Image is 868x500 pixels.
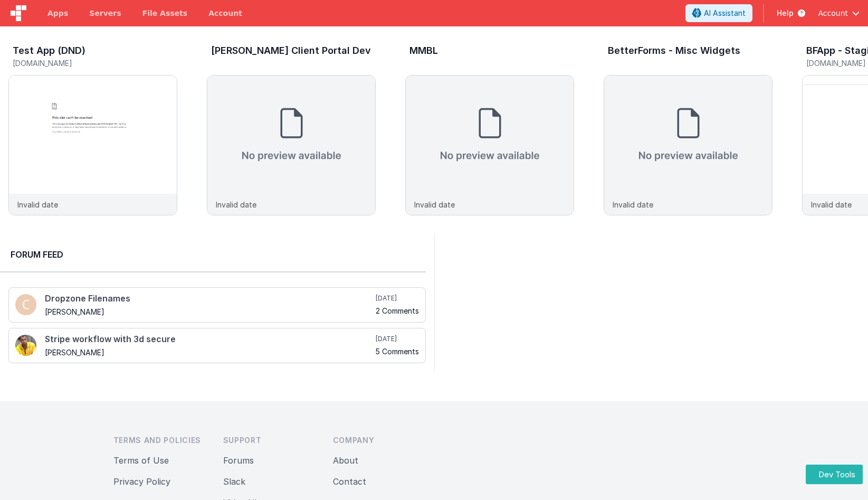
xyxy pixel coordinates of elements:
button: Forums [223,454,254,467]
a: Terms of Use [113,455,169,466]
span: Apps [47,8,68,18]
span: AI Assistant [704,8,746,18]
h3: [PERSON_NAME] Client Portal Dev [211,45,371,56]
img: 100.png [15,294,36,315]
h3: Test App (DND) [13,45,85,56]
img: 13_2.png [15,335,36,356]
h5: [PERSON_NAME] [45,308,374,316]
p: Invalid date [613,199,653,210]
button: AI Assistant [685,4,752,22]
h5: [PERSON_NAME] [45,348,374,356]
a: Slack [223,476,245,487]
button: Dev Tools [806,465,863,484]
h5: 2 Comments [376,307,419,315]
p: Invalid date [414,199,455,210]
h4: Stripe workflow with 3d secure [45,335,374,344]
span: File Assets [142,8,188,18]
h3: Support [223,435,316,446]
span: Help [777,8,794,18]
h3: BetterForms - Misc Widgets [608,45,740,56]
p: Invalid date [811,199,852,210]
h3: MMBL [409,45,438,56]
h4: Dropzone Filenames [45,294,374,304]
a: Dropzone Filenames [PERSON_NAME] [DATE] 2 Comments [8,287,426,323]
button: Slack [223,475,245,488]
p: Invalid date [216,199,256,210]
h3: Company [333,435,426,446]
h5: 5 Comments [376,347,419,355]
button: Contact [333,475,366,488]
a: Privacy Policy [113,476,170,487]
span: Servers [89,8,121,18]
button: Account [818,8,860,18]
span: Account [818,8,848,18]
button: About [333,454,358,467]
a: About [333,455,358,466]
h3: Terms and Policies [113,435,206,446]
h5: [DATE] [376,335,419,343]
h5: [DATE] [376,294,419,303]
h2: Forum Feed [11,248,415,261]
h5: [DOMAIN_NAME] [13,59,177,67]
a: Stripe workflow with 3d secure [PERSON_NAME] [DATE] 5 Comments [8,328,426,363]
